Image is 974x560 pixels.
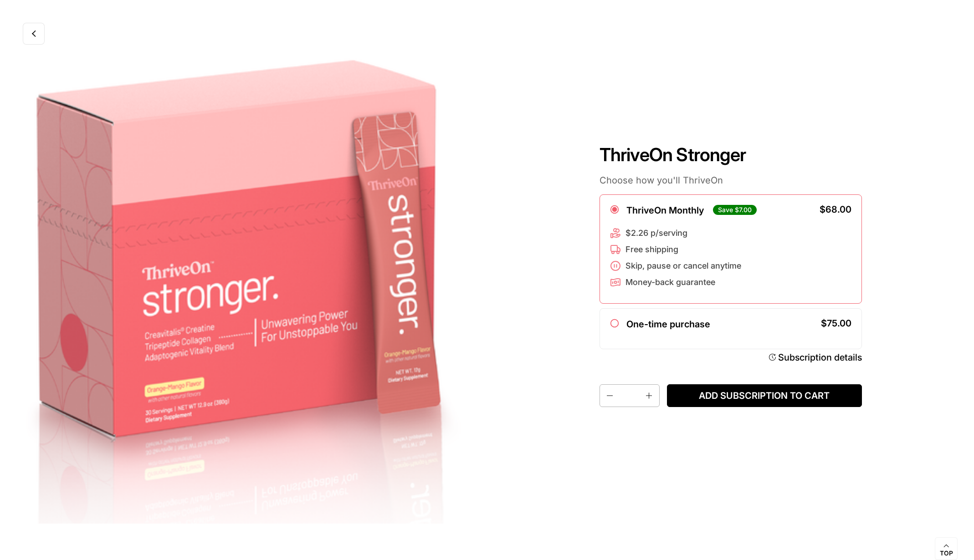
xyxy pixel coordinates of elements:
button: Decrease quantity [600,385,618,407]
p: Choose how you'll ThriveOn [600,174,862,186]
span: Top [940,550,953,558]
li: Money-back guarantee [610,277,741,288]
button: Add subscription to cart [667,384,861,407]
div: $75.00 [821,319,851,328]
li: Free shipping [610,244,741,255]
h1: ThriveOn Stronger [600,144,862,166]
iframe: Gorgias live chat messenger [928,517,965,551]
label: One-time purchase [626,319,710,330]
div: Subscription details [778,351,862,363]
div: $68.00 [820,205,851,214]
div: Save $7.00 [713,205,757,215]
li: $2.26 p/serving [610,228,741,239]
li: Skip, pause or cancel anytime [610,260,741,271]
button: Increase quantity [641,385,659,407]
label: ThriveOn Monthly [626,205,704,216]
span: Add subscription to cart [674,390,854,402]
